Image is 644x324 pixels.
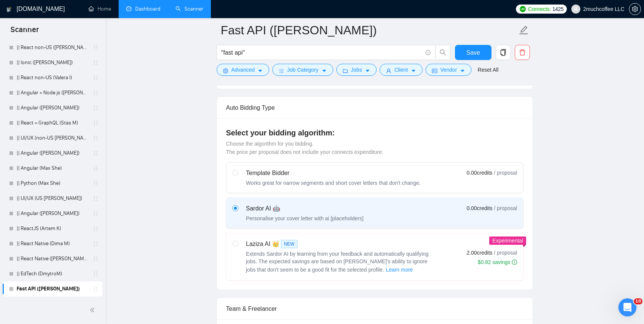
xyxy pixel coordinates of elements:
[246,251,429,273] span: Extends Sardor AI by learning from your feedback and automatically qualifying jobs. The expected ...
[6,3,12,15] img: logo
[93,135,99,141] span: holder
[93,105,99,111] span: holder
[226,141,383,155] span: Choose the algorithm for you bidding. The price per proposal does not include your connects expen...
[281,240,298,248] span: NEW
[618,298,636,316] iframe: Intercom live chat
[17,131,88,146] a: || UI/UX (non-US [PERSON_NAME])
[93,90,99,96] span: holder
[226,97,523,118] div: Auto Bidding Type
[93,195,99,201] span: holder
[426,64,472,76] button: idcardVendorcaret-down
[17,176,88,191] a: || Python (Max She)
[272,240,279,249] span: 👑
[520,6,526,12] img: upwork-logo.png
[386,265,414,274] button: Laziza AI NEWExtends Sardor AI by learning from your feedback and automatically qualifying jobs. ...
[17,266,88,281] a: || EdTech (DmytroM)
[90,306,97,314] span: double-left
[17,40,88,55] a: || React non-US ([PERSON_NAME])
[440,66,457,74] span: Vendor
[93,120,99,126] span: holder
[93,226,99,232] span: holder
[5,24,45,40] span: Scanner
[246,204,363,213] div: Sardor AI 🤖
[17,100,88,115] a: || Angular ([PERSON_NAME])
[467,169,492,177] span: 0.00 credits
[528,5,551,13] span: Connects:
[496,49,510,56] span: copy
[126,6,160,12] a: dashboardDashboard
[226,298,523,319] div: Team & Freelancer
[365,68,370,74] span: caret-down
[351,66,362,74] span: Jobs
[455,45,491,60] button: Save
[93,271,99,277] span: holder
[494,169,517,177] span: / proposal
[394,66,408,74] span: Client
[226,127,523,138] h4: Select your bidding algorithm:
[426,50,430,55] span: info-circle
[217,64,269,76] button: settingAdvancedcaret-down
[552,5,564,13] span: 1425
[466,48,480,57] span: Save
[512,260,517,265] span: info-circle
[93,241,99,247] span: holder
[573,6,578,12] span: user
[17,251,88,266] a: || React Native ([PERSON_NAME])
[460,68,465,74] span: caret-down
[17,161,88,176] a: || Angular (Max She)
[221,48,422,57] input: Search Freelance Jobs...
[272,64,333,76] button: barsJob Categorycaret-down
[629,6,641,12] a: setting
[343,68,348,74] span: folder
[629,3,641,15] button: setting
[93,256,99,262] span: holder
[435,45,450,60] button: search
[386,68,391,74] span: user
[17,85,88,100] a: || Angular + Node.js ([PERSON_NAME] E)
[17,221,88,236] a: || ReactJS (Artem K)
[231,66,255,74] span: Advanced
[93,150,99,156] span: holder
[436,49,450,56] span: search
[89,6,111,12] a: homeHome
[279,68,284,74] span: bars
[17,236,88,251] a: || React Native (Dima M)
[246,240,434,249] div: Laziza AI
[494,204,517,212] span: / proposal
[223,68,228,74] span: setting
[258,68,263,74] span: caret-down
[322,68,327,74] span: caret-down
[246,169,421,178] div: Template Bidder
[386,266,413,274] span: Learn more
[93,45,99,51] span: holder
[515,49,530,56] span: delete
[246,179,421,187] div: Works great for narrow segments and short cover letters that don't change.
[93,210,99,217] span: holder
[478,258,517,266] div: $0.82 savings
[467,249,492,257] span: 2.00 credits
[515,45,530,60] button: delete
[492,238,523,244] span: Experimental
[17,115,88,131] a: || React + GraphQL (Stas M)
[287,66,318,74] span: Job Category
[93,60,99,66] span: holder
[494,249,517,256] span: / proposal
[93,286,99,292] span: holder
[432,68,437,74] span: idcard
[17,70,88,85] a: || React non-US (Valera I)
[93,165,99,171] span: holder
[17,281,88,296] a: Fast API ([PERSON_NAME])
[17,206,88,221] a: || Angular ([PERSON_NAME])
[17,55,88,70] a: || Ionic ([PERSON_NAME])
[411,68,416,74] span: caret-down
[17,191,88,206] a: || UI/UX (US [PERSON_NAME])
[634,298,642,304] span: 10
[17,146,88,161] a: || Angular ([PERSON_NAME])
[467,204,492,212] span: 0.00 credits
[478,66,498,74] a: Reset All
[519,25,529,35] span: edit
[221,21,517,40] input: Scanner name...
[93,180,99,186] span: holder
[629,6,641,12] span: setting
[93,75,99,81] span: holder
